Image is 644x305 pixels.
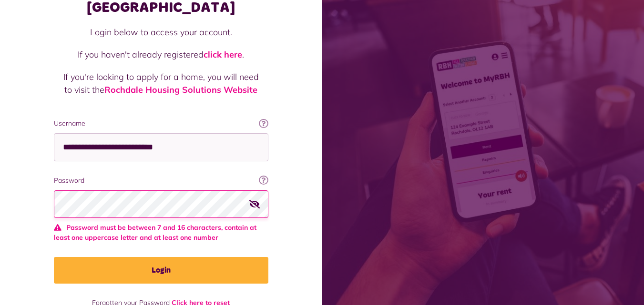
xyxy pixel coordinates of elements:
p: If you're looking to apply for a home, you will need to visit the [63,70,259,96]
p: Login below to access your account. [63,26,259,39]
label: Password [54,176,268,186]
a: click here [204,49,242,60]
p: If you haven't already registered . [63,48,259,61]
label: Username [54,118,268,128]
button: Login [54,257,268,284]
a: Rochdale Housing Solutions Website [104,84,257,95]
span: Password must be between 7 and 16 characters, contain at least one uppercase letter and at least ... [54,223,268,243]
